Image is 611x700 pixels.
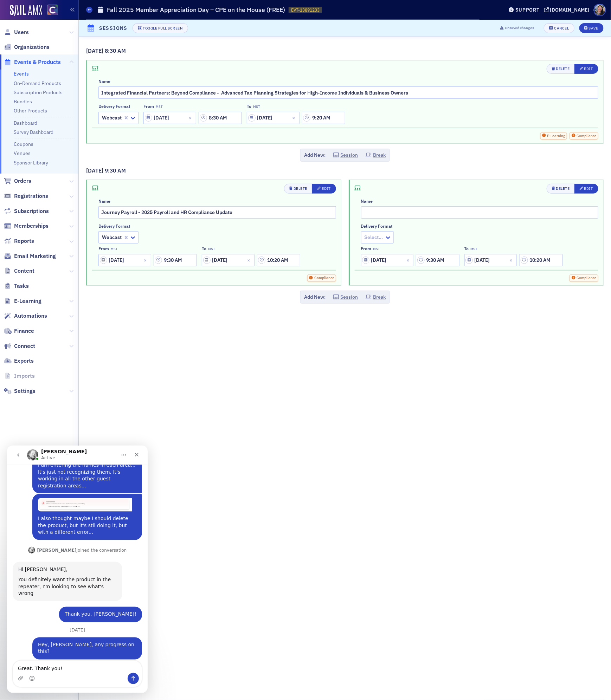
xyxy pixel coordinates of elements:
[547,184,575,194] button: Delete
[284,184,313,194] button: Delete
[98,223,130,229] div: Delivery format
[4,207,49,215] a: Subscriptions
[98,199,110,204] div: Name
[199,112,242,124] input: 00:00 AM
[547,64,575,74] button: Delete
[99,25,128,32] h4: Sessions
[4,387,36,395] a: Settings
[42,5,58,17] a: View Homepage
[14,192,48,200] span: Registrations
[594,4,606,16] span: Profile
[4,28,29,36] a: Users
[302,112,345,124] input: 00:00 AM
[544,7,592,12] button: [DOMAIN_NAME]
[10,5,42,16] img: SailAMX
[14,80,61,86] a: On-Demand Products
[14,160,48,166] a: Sponsor Library
[4,58,61,66] a: Events & Products
[14,327,34,335] span: Finance
[290,112,300,124] button: Close
[515,7,540,13] div: Support
[247,112,300,124] input: MM/DD/YYYY
[14,297,41,305] span: E-Learning
[107,6,285,14] h1: Fall 2025 Member Appreciation Day – CPE on the House (FREE)
[4,192,48,200] a: Registrations
[4,177,31,185] a: Orders
[4,267,34,275] a: Content
[98,104,130,109] div: Delivery format
[14,71,29,77] a: Events
[4,252,56,260] a: Email Marketing
[4,222,49,230] a: Memberships
[14,372,35,380] span: Imports
[133,23,188,33] button: Toggle Full Screen
[464,254,517,266] input: MM/DD/YYYY
[105,167,126,174] span: 9:30 AM
[519,254,562,266] input: 00:00 AM
[361,254,414,266] input: MM/DD/YYYY
[14,120,37,126] a: Dashboard
[304,151,326,159] span: Add New:
[361,223,393,229] div: Delivery format
[291,7,320,13] span: EVT-13891233
[574,64,598,74] button: Edit
[142,254,151,266] button: Close
[314,275,334,281] span: Compliance
[143,112,196,124] input: MM/DD/YYYY
[154,254,197,266] input: 00:00 AM
[14,28,29,36] span: Users
[507,254,517,266] button: Close
[4,43,50,51] a: Organizations
[4,372,35,380] a: Imports
[14,282,29,290] span: Tasks
[98,246,109,251] div: From
[14,312,47,320] span: Automations
[47,5,58,15] img: SailAMX
[14,237,34,245] span: Reports
[584,187,593,190] div: Edit
[245,254,255,266] button: Close
[4,312,47,320] a: Automations
[105,47,126,54] span: 8:30 AM
[14,222,49,230] span: Memberships
[4,327,34,335] a: Finance
[312,184,336,194] button: Edit
[366,293,386,301] button: Break
[404,254,413,266] button: Close
[202,246,206,251] div: To
[4,282,29,290] a: Tasks
[333,151,358,159] button: Session
[247,104,251,109] div: To
[14,252,56,260] span: Email Marketing
[98,254,151,266] input: MM/DD/YYYY
[322,187,330,190] div: Edit
[208,247,215,251] span: MST
[4,342,35,350] a: Connect
[14,98,32,105] a: Bundles
[143,26,182,30] div: Toggle Full Screen
[14,89,63,96] a: Subscription Products
[98,79,110,84] div: Name
[547,133,566,139] span: E-Learning
[202,254,255,266] input: MM/DD/YYYY
[14,357,34,365] span: Exports
[14,43,50,51] span: Organizations
[505,25,534,31] span: Unsaved changes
